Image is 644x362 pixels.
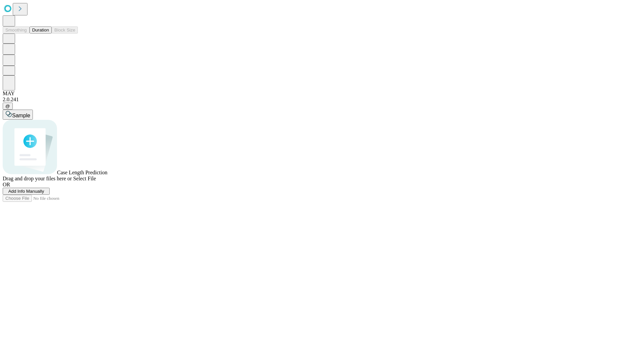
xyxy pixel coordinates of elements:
[3,26,30,34] button: Smoothing
[3,176,72,181] span: Drag and drop your files here or
[8,189,44,194] span: Add Info Manually
[3,188,50,195] button: Add Info Manually
[3,97,641,103] div: 2.0.241
[3,182,10,187] span: OR
[30,26,52,34] button: Duration
[73,176,96,181] span: Select File
[52,26,78,34] button: Block Size
[5,104,10,109] span: @
[3,110,33,120] button: Sample
[3,103,13,110] button: @
[12,113,30,118] span: Sample
[3,90,641,97] div: MAY
[57,170,107,175] span: Case Length Prediction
